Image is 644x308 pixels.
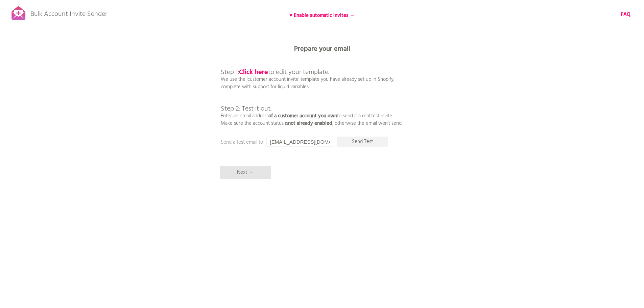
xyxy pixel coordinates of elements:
[288,119,332,127] b: not already enabled
[268,112,337,120] b: of a customer account you own
[220,166,271,179] p: Next →
[221,67,329,78] span: Step 1: to edit your template.
[221,103,271,114] span: Step 2: Test it out.
[221,54,402,127] p: We use the 'customer account invite' template you have already set up in Shopify, complete with s...
[337,137,388,147] p: Send Test
[30,4,107,21] p: Bulk Account Invite Sender
[621,10,630,19] b: FAQ
[289,11,355,20] b: ♥ Enable automatic invites →
[621,11,630,18] a: FAQ
[221,139,356,146] p: Send a test email to
[294,44,350,54] b: Prepare your email
[239,67,268,78] a: Click here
